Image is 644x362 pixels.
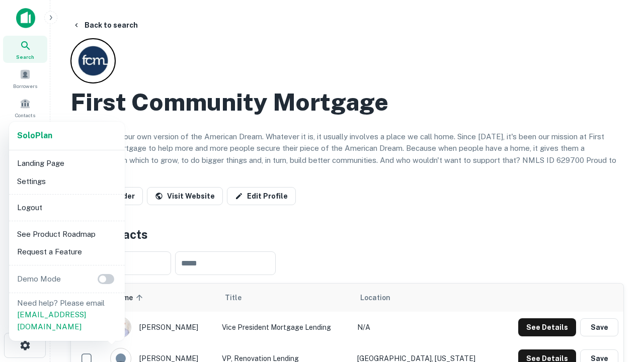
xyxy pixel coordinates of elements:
li: See Product Roadmap [13,225,121,243]
strong: Solo Plan [17,131,52,140]
li: Logout [13,199,121,217]
p: Need help? Please email [17,297,117,333]
li: Request a Feature [13,243,121,261]
a: SoloPlan [17,130,52,142]
li: Landing Page [13,154,121,172]
iframe: Chat Widget [594,249,644,298]
a: [EMAIL_ADDRESS][DOMAIN_NAME] [17,310,86,331]
p: Demo Mode [13,273,65,285]
li: Settings [13,172,121,191]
